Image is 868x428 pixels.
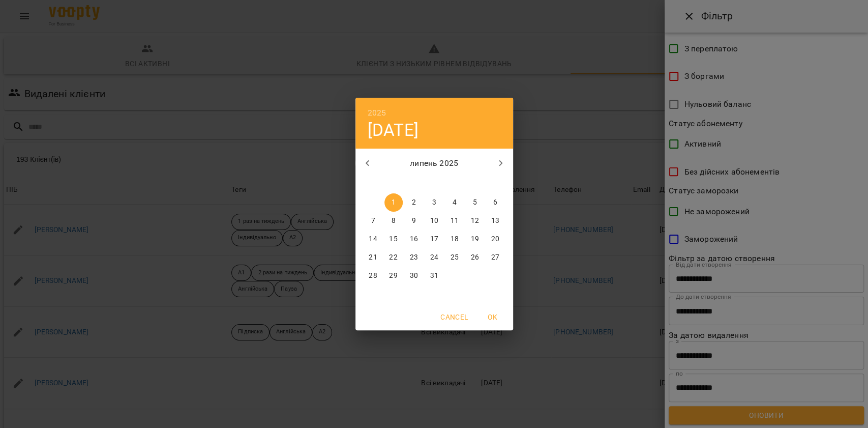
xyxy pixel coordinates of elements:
button: 2 [405,193,423,212]
button: 22 [384,248,403,267]
span: сб [466,178,484,188]
p: 16 [409,234,417,244]
button: 10 [425,212,443,230]
p: 29 [389,271,397,281]
button: 11 [445,212,464,230]
p: 17 [430,234,438,244]
p: 3 [432,197,436,208]
button: 6 [486,193,504,212]
button: 9 [405,212,423,230]
p: 30 [409,271,417,281]
p: 15 [389,234,397,244]
button: 4 [445,193,464,212]
p: 25 [450,252,458,263]
button: 13 [486,212,504,230]
span: пт [445,178,464,188]
button: 5 [466,193,484,212]
button: 23 [405,248,423,267]
p: 5 [472,197,476,208]
button: [DATE] [368,120,418,140]
span: пн [364,178,382,188]
p: 26 [470,252,478,263]
button: 12 [466,212,484,230]
button: 2025 [368,106,386,120]
button: 15 [384,230,403,248]
p: липень 2025 [379,157,489,169]
p: 14 [369,234,377,244]
button: 25 [445,248,464,267]
span: нд [486,178,504,188]
button: 16 [405,230,423,248]
button: 31 [425,267,443,285]
button: 28 [364,267,382,285]
p: 2 [411,197,415,208]
p: 11 [450,216,458,226]
button: OK [476,308,509,326]
button: 17 [425,230,443,248]
button: 30 [405,267,423,285]
p: 12 [470,216,478,226]
p: 9 [411,216,415,226]
p: 20 [491,234,499,244]
p: 19 [470,234,478,244]
p: 24 [430,252,438,263]
p: 1 [391,197,395,208]
p: 28 [369,271,377,281]
button: 21 [364,248,382,267]
span: ср [405,178,423,188]
button: 29 [384,267,403,285]
p: 18 [450,234,458,244]
button: Cancel [436,308,472,326]
p: 7 [371,216,375,226]
p: 31 [430,271,438,281]
p: 13 [491,216,499,226]
span: Cancel [440,311,468,323]
button: 26 [466,248,484,267]
span: OK [481,311,505,323]
p: 21 [369,252,377,263]
span: чт [425,178,443,188]
p: 27 [491,252,499,263]
p: 6 [493,197,497,208]
button: 27 [486,248,504,267]
button: 19 [466,230,484,248]
button: 14 [364,230,382,248]
button: 1 [384,193,403,212]
button: 20 [486,230,504,248]
button: 18 [445,230,464,248]
button: 3 [425,193,443,212]
p: 8 [391,216,395,226]
button: 7 [364,212,382,230]
p: 10 [430,216,438,226]
p: 4 [452,197,456,208]
p: 23 [409,252,417,263]
button: 24 [425,248,443,267]
button: 8 [384,212,403,230]
p: 22 [389,252,397,263]
span: вт [384,178,403,188]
